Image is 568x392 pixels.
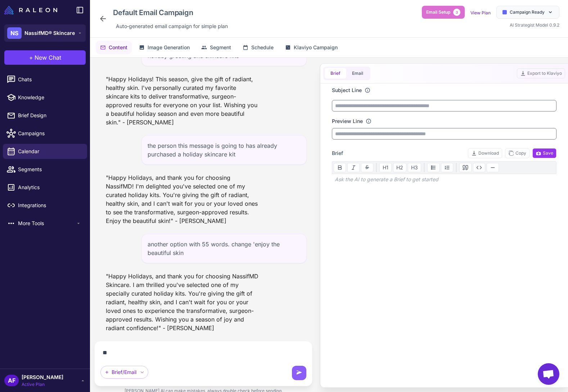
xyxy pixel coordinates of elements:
[379,163,392,172] button: H1
[453,9,460,16] span: 3
[113,21,231,32] div: Click to edit description
[532,148,556,158] button: Save
[332,149,343,157] span: Brief
[197,41,235,54] button: Segment
[100,269,265,335] div: "Happy Holidays, and thank you for choosing NassifMD Skincare. I am thrilled you've selected one ...
[536,150,553,156] span: Save
[332,174,556,185] div: Ask the AI to generate a Brief to get started
[22,373,63,381] span: [PERSON_NAME]
[251,44,274,51] span: Schedule
[18,219,76,227] span: More Tools
[294,44,338,51] span: Klaviyo Campaign
[7,27,22,39] div: NS
[100,170,265,228] div: "Happy Holidays, and thank you for choosing NassifMD! I'm delighted you've selected one of my cur...
[29,53,33,62] span: +
[470,10,491,15] a: View Plan
[510,9,545,15] span: Campaign Ready
[4,6,60,14] a: Raleon Logo
[35,53,61,62] span: New Chat
[3,180,87,195] a: Analytics
[281,41,342,54] button: Klaviyo Campaign
[4,375,19,386] div: AF
[109,44,127,51] span: Content
[18,94,81,101] span: Knowledge
[18,76,81,83] span: Chats
[3,126,87,141] a: Campaigns
[148,44,190,51] span: Image Generation
[332,117,363,125] label: Preview Line
[468,148,502,158] button: Download
[505,148,529,158] button: Copy
[210,44,231,51] span: Segment
[135,41,194,54] button: Image Generation
[141,135,307,165] div: the person this message is going to has already purchased a holiday skincare kit
[393,163,406,172] button: H2
[332,86,362,94] label: Subject Line
[18,165,81,173] span: Segments
[96,41,132,54] button: Content
[141,234,307,263] div: another option with 55 words. change 'enjoy the beautiful skin
[408,163,421,172] button: H3
[3,198,87,213] a: Integrations
[422,6,465,19] button: Email Setup3
[3,144,87,159] a: Calendar
[510,22,559,28] span: AI Strategist Model 0.9.2
[18,201,81,209] span: Integrations
[325,68,346,79] button: Brief
[110,6,231,19] div: Click to edit campaign name
[538,363,559,385] div: Open chat
[238,41,278,54] button: Schedule
[18,147,81,155] span: Calendar
[116,22,228,30] span: Auto‑generated email campaign for simple plan
[3,90,87,105] a: Knowledge
[4,50,86,65] button: +New Chat
[24,29,75,37] span: NassifMD® Skincare
[426,9,450,15] span: Email Setup
[18,111,81,119] span: Brief Design
[100,366,148,379] div: Brief/Email
[100,72,265,129] div: "Happy Holidays! This season, give the gift of radiant, healthy skin. I've personally curated my ...
[18,183,81,191] span: Analytics
[18,129,81,137] span: Campaigns
[517,68,565,78] button: Export to Klaviyo
[3,108,87,123] a: Brief Design
[4,6,57,14] img: Raleon Logo
[3,162,87,177] a: Segments
[3,72,87,87] a: Chats
[346,68,369,79] button: Email
[508,150,526,156] span: Copy
[22,381,63,388] span: Active Plan
[4,24,86,42] button: NSNassifMD® Skincare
